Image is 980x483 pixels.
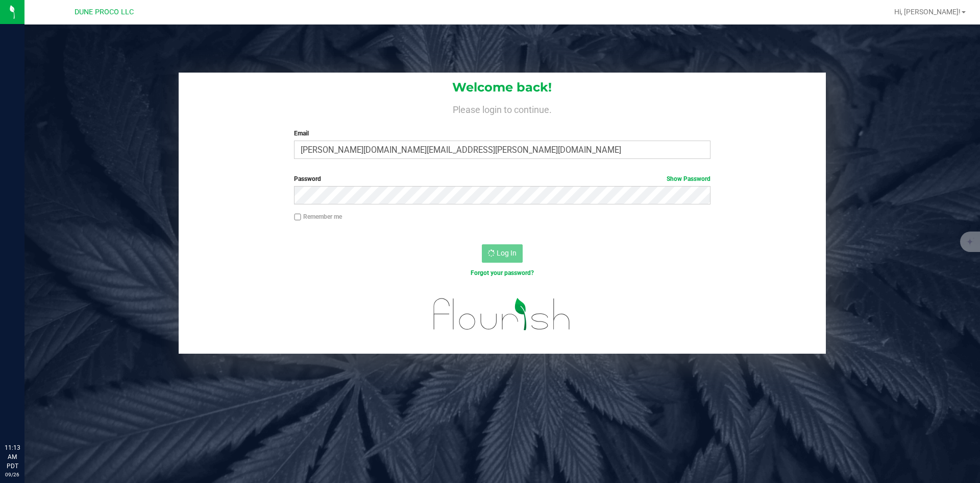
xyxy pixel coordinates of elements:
[179,81,826,94] h1: Welcome back!
[294,212,342,221] label: Remember me
[497,249,517,257] span: Log In
[894,8,961,16] span: Hi, [PERSON_NAME]!
[5,471,20,478] p: 09/26
[5,443,20,471] p: 11:13 AM PDT
[75,8,134,16] span: DUNE PROCO LLC
[294,129,710,138] label: Email
[294,214,301,221] input: Remember me
[471,269,534,277] a: Forgot your password?
[179,102,826,114] h4: Please login to continue.
[421,288,583,340] img: flourish_logo.svg
[667,175,710,182] a: Show Password
[294,175,321,182] span: Password
[482,244,523,263] button: Log In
